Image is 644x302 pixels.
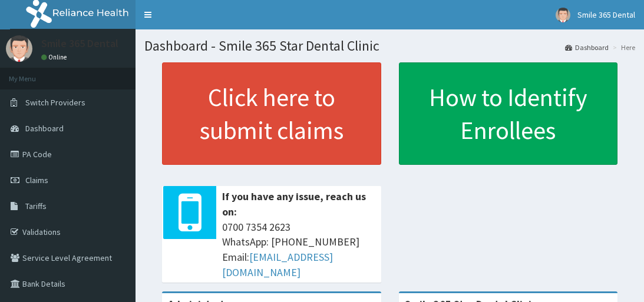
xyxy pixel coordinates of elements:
[25,201,47,211] span: Tariffs
[577,9,635,20] span: Smile 365 Dental
[222,220,375,280] span: 0700 7354 2623 WhatsApp: [PHONE_NUMBER] Email:
[144,38,635,54] h1: Dashboard - Smile 365 Star Dental Clinic
[25,123,64,134] span: Dashboard
[222,250,333,279] a: [EMAIL_ADDRESS][DOMAIN_NAME]
[25,175,48,185] span: Claims
[6,35,32,62] img: User Image
[25,97,85,108] span: Switch Providers
[41,53,70,61] a: Online
[610,42,635,52] li: Here
[41,38,118,49] p: Smile 365 Dental
[222,190,366,218] b: If you have any issue, reach us on:
[162,62,381,165] a: Click here to submit claims
[556,8,570,22] img: User Image
[565,42,609,52] a: Dashboard
[399,62,618,165] a: How to Identify Enrollees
